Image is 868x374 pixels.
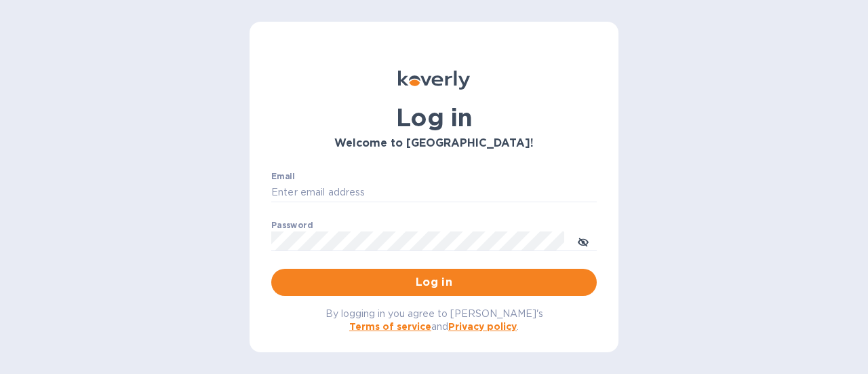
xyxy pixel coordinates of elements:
input: Enter email address [271,183,597,203]
label: Password [271,221,313,229]
label: Email [271,172,295,181]
a: Terms of service [349,321,431,332]
span: By logging in you agree to [PERSON_NAME]'s and . [325,308,543,332]
h1: Log in [271,103,597,132]
a: Privacy policy [448,321,517,332]
button: toggle password visibility [570,227,597,255]
button: Log in [271,269,597,296]
h3: Welcome to [GEOGRAPHIC_DATA]! [271,137,597,150]
span: Log in [282,274,586,291]
img: Koverly [398,71,470,90]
